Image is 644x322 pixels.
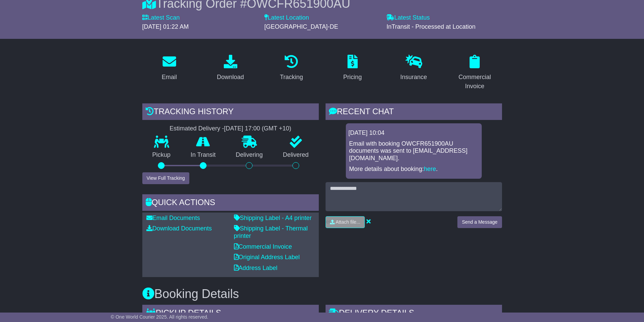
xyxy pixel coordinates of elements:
[264,23,338,30] span: [GEOGRAPHIC_DATA]-DE
[142,14,180,22] label: Latest Scan
[142,172,189,184] button: View Full Tracking
[386,23,475,30] span: InTransit - Processed at Location
[111,314,209,320] span: © One World Courier 2025. All rights reserved.
[234,225,308,239] a: Shipping Label - Thermal printer
[349,166,478,173] p: More details about booking: .
[224,125,291,132] div: [DATE] 17:00 (GMT +10)
[326,103,502,122] div: RECENT CHAT
[146,225,212,232] a: Download Documents
[424,166,436,172] a: here
[343,73,362,82] div: Pricing
[273,151,319,159] p: Delivered
[217,73,244,82] div: Download
[142,287,502,301] h3: Booking Details
[142,194,319,213] div: Quick Actions
[142,23,189,30] span: [DATE] 01:22 AM
[264,14,309,22] label: Latest Location
[142,103,319,122] div: Tracking history
[142,125,319,132] div: Estimated Delivery -
[396,52,431,84] a: Insurance
[234,215,312,221] a: Shipping Label - A4 printer
[234,254,300,261] a: Original Address Label
[339,52,366,84] a: Pricing
[386,14,430,22] label: Latest Status
[349,129,479,137] div: [DATE] 10:04
[448,52,502,93] a: Commercial Invoice
[276,52,307,84] a: Tracking
[142,151,181,159] p: Pickup
[234,243,292,250] a: Commercial Invoice
[400,73,427,82] div: Insurance
[349,140,478,162] p: Email with booking OWCFR651900AU documents was sent to [EMAIL_ADDRESS][DOMAIN_NAME].
[234,265,278,271] a: Address Label
[226,151,273,159] p: Delivering
[452,73,498,91] div: Commercial Invoice
[457,216,502,228] button: Send a Message
[146,215,200,221] a: Email Documents
[212,52,248,84] a: Download
[181,151,226,159] p: In Transit
[157,52,181,84] a: Email
[162,73,177,82] div: Email
[280,73,303,82] div: Tracking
